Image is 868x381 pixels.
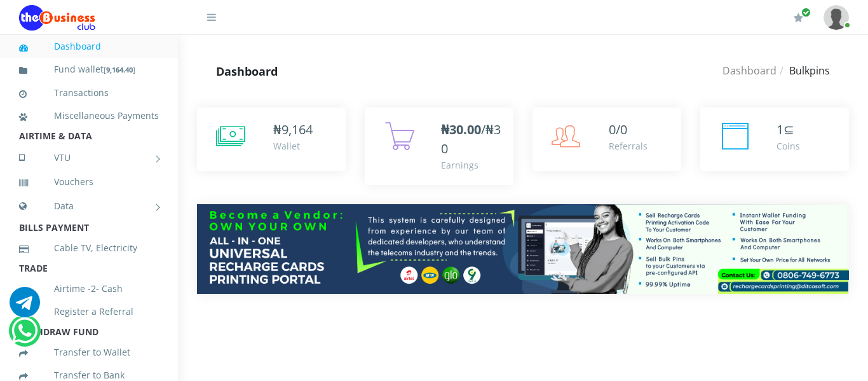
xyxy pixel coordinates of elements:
[19,78,159,107] a: Transactions
[19,55,159,85] a: Fund wallet[9,164.40]
[281,121,313,138] span: 9,164
[794,13,803,23] i: Renew/Upgrade Subscription
[11,325,37,346] a: Chat for support
[776,63,830,78] li: Bulkpins
[532,107,681,171] a: 0/0 Referrals
[19,101,159,130] a: Miscellaneous Payments
[776,120,800,139] div: ⊆
[273,139,313,153] div: Wallet
[609,121,627,138] span: 0/0
[609,139,648,153] div: Referrals
[441,158,501,172] div: Earnings
[19,338,159,367] a: Transfer to Wallet
[10,296,40,317] a: Chat for support
[273,120,313,139] div: ₦
[441,121,501,157] span: /₦30
[19,297,159,326] a: Register a Referral
[776,121,783,138] span: 1
[19,167,159,197] a: Vouchers
[19,274,159,303] a: Airtime -2- Cash
[19,190,159,222] a: Data
[197,107,346,171] a: ₦9,164 Wallet
[106,65,133,74] b: 9,164.40
[801,8,811,17] span: Renew/Upgrade Subscription
[19,32,159,61] a: Dashboard
[722,64,776,78] a: Dashboard
[824,5,849,30] img: User
[19,233,159,263] a: Cable TV, Electricity
[776,139,800,153] div: Coins
[19,142,159,174] a: VTU
[441,121,481,138] b: ₦30.00
[197,204,849,294] img: multitenant_rcp.png
[216,64,278,79] strong: Dashboard
[104,65,135,74] small: [ ]
[365,107,513,185] a: ₦30.00/₦30 Earnings
[19,5,95,31] img: Logo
